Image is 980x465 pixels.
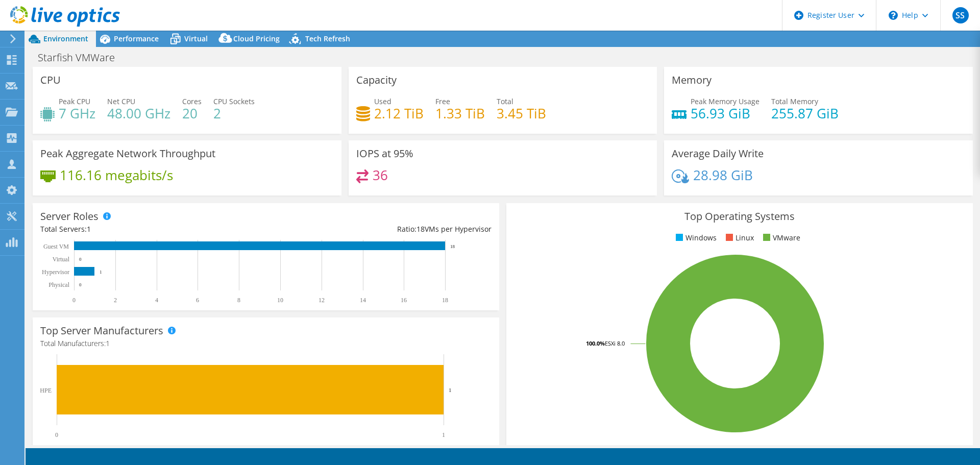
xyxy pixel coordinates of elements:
[691,96,759,106] span: Peak Memory Usage
[266,224,492,235] div: Ratio: VMs per Hypervisor
[360,297,366,304] text: 14
[155,297,158,304] text: 4
[435,108,485,119] h4: 1.33 TiB
[449,387,452,393] text: 1
[87,224,91,234] span: 1
[416,224,425,234] span: 18
[40,211,99,222] h3: Server Roles
[771,96,818,106] span: Total Memory
[673,232,717,243] li: Windows
[72,297,76,304] text: 0
[889,11,898,20] svg: \n
[233,34,280,43] span: Cloud Pricing
[59,96,90,106] span: Peak CPU
[952,7,969,23] span: SS
[356,75,397,86] h3: Capacity
[318,297,325,304] text: 12
[277,297,283,304] text: 10
[442,431,445,438] text: 1
[373,169,388,181] h4: 36
[305,34,350,43] span: Tech Refresh
[672,75,712,86] h3: Memory
[435,96,450,106] span: Free
[691,108,759,119] h4: 56.93 GiB
[374,96,391,106] span: Used
[442,297,448,304] text: 18
[55,431,58,438] text: 0
[693,169,753,181] h4: 28.98 GiB
[43,243,69,250] text: Guest VM
[43,34,88,43] span: Environment
[514,211,965,222] h3: Top Operating Systems
[213,96,255,106] span: CPU Sockets
[771,108,839,119] h4: 255.87 GiB
[40,338,492,349] h4: Total Manufacturers:
[42,268,69,276] text: Hypervisor
[497,96,513,106] span: Total
[182,96,202,106] span: Cores
[40,325,163,336] h3: Top Server Manufacturers
[374,108,424,119] h4: 2.12 TiB
[723,232,754,243] li: Linux
[761,232,800,243] li: VMware
[114,34,159,43] span: Performance
[40,387,52,394] text: HPE
[40,148,215,159] h3: Peak Aggregate Network Throughput
[213,108,255,119] h4: 2
[53,256,70,263] text: Virtual
[184,34,208,43] span: Virtual
[59,108,95,119] h4: 7 GHz
[182,108,202,119] h4: 20
[450,244,455,249] text: 18
[497,108,546,119] h4: 3.45 TiB
[356,148,413,159] h3: IOPS at 95%
[60,169,173,181] h4: 116.16 megabits/s
[107,96,135,106] span: Net CPU
[106,338,110,348] span: 1
[33,52,131,63] h1: Starfish VMWare
[196,297,199,304] text: 6
[100,270,102,275] text: 1
[40,224,266,235] div: Total Servers:
[40,75,61,86] h3: CPU
[401,297,407,304] text: 16
[79,282,82,287] text: 0
[48,281,69,288] text: Physical
[107,108,170,119] h4: 48.00 GHz
[672,148,764,159] h3: Average Daily Write
[237,297,240,304] text: 8
[586,339,605,347] tspan: 100.0%
[114,297,117,304] text: 2
[605,339,625,347] tspan: ESXi 8.0
[79,257,82,262] text: 0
